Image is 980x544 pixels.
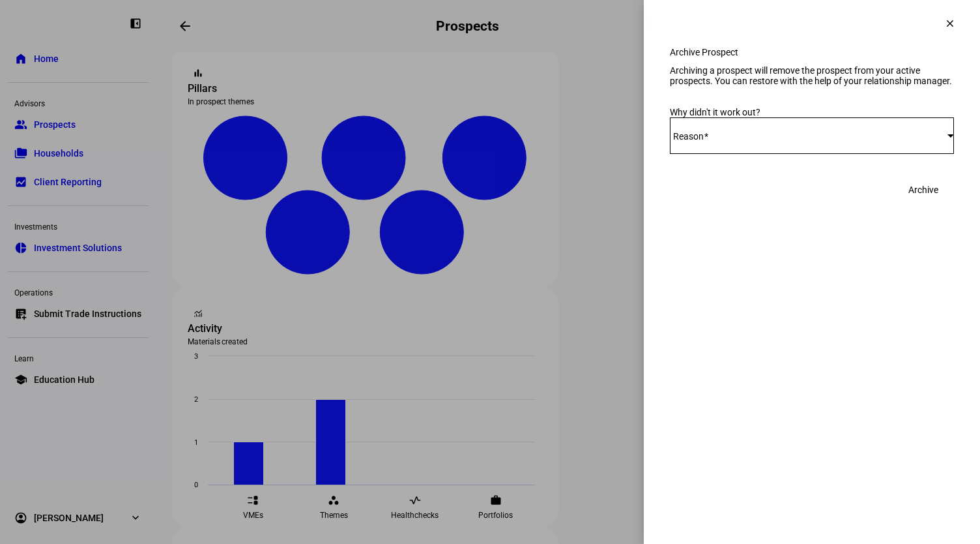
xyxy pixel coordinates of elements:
mat-icon: clear [944,18,956,29]
div: Why didn't it work out? [670,107,954,117]
div: Archiving a prospect will remove the prospect from your active prospects. You can restore with th... [670,65,954,86]
span: Select Reason [670,130,947,141]
mat-label: Reason [673,131,704,142]
div: Archive Prospect [670,47,954,57]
